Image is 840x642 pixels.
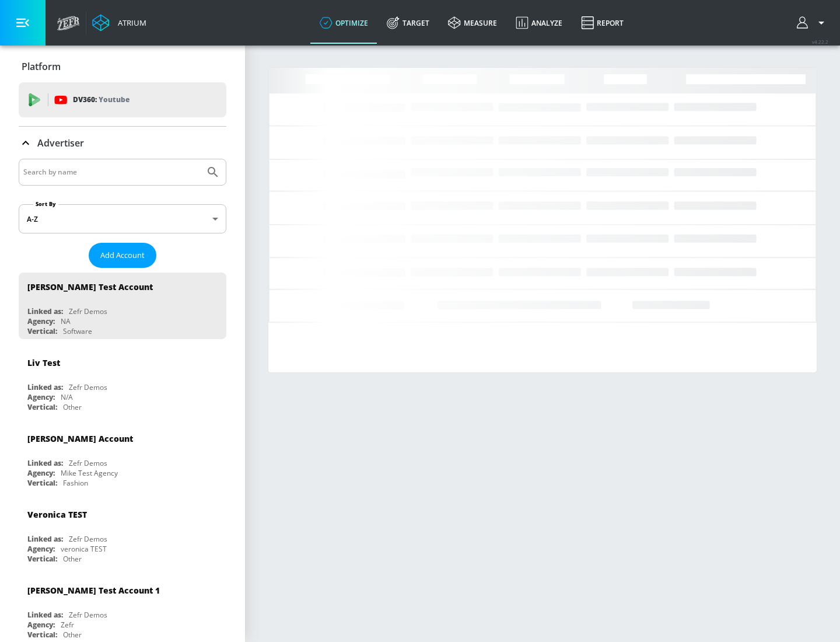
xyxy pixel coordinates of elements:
a: Target [377,2,439,44]
div: Agency: [27,316,55,326]
div: N/A [61,392,73,402]
div: Linked as: [27,306,63,316]
label: Sort By [33,200,58,208]
div: Veronica TEST [27,509,87,520]
div: DV360: Youtube [19,82,226,117]
div: Agency: [27,468,55,478]
div: [PERSON_NAME] Account [27,433,133,444]
div: NA [61,316,71,326]
p: Advertiser [37,137,84,149]
div: Advertiser [19,127,226,159]
div: Liv TestLinked as:Zefr DemosAgency:N/AVertical:Other [19,348,226,415]
div: Vertical: [27,326,57,336]
div: [PERSON_NAME] Test Account [27,281,153,292]
a: Report [572,2,633,44]
a: measure [439,2,506,44]
div: Veronica TESTLinked as:Zefr DemosAgency:veronica TESTVertical:Other [19,500,226,567]
div: Agency: [27,620,55,630]
div: Agency: [27,544,55,554]
div: Vertical: [27,554,57,564]
button: Add Account [89,243,156,268]
div: Agency: [27,392,55,402]
div: Zefr [61,620,74,630]
p: DV360: [73,93,129,106]
a: optimize [310,2,377,44]
input: Search by name [23,165,200,180]
div: Liv Test [27,357,60,368]
div: Software [63,326,92,336]
span: v 4.22.2 [812,39,828,45]
div: Linked as: [27,534,63,544]
div: [PERSON_NAME] Test Account 1 [27,585,160,596]
div: Other [63,554,82,564]
div: Linked as: [27,458,63,468]
div: Vertical: [27,630,57,640]
div: Platform [19,50,226,83]
a: Analyze [506,2,572,44]
div: [PERSON_NAME] AccountLinked as:Zefr DemosAgency:Mike Test AgencyVertical:Fashion [19,424,226,491]
div: Atrium [113,18,146,28]
div: [PERSON_NAME] Test AccountLinked as:Zefr DemosAgency:NAVertical:Software [19,273,226,339]
p: Platform [22,60,61,73]
div: Vertical: [27,478,57,488]
div: Mike Test Agency [61,468,118,478]
div: Linked as: [27,382,63,392]
div: A-Z [19,204,226,233]
div: veronica TEST [61,544,107,554]
div: Zefr Demos [69,534,107,544]
span: Add Account [100,249,145,262]
div: Zefr Demos [69,610,107,620]
p: Youtube [99,93,129,106]
div: Other [63,630,82,640]
a: Atrium [92,14,146,32]
div: Zefr Demos [69,382,107,392]
div: Other [63,402,82,412]
div: Zefr Demos [69,458,107,468]
div: Linked as: [27,610,63,620]
div: Zefr Demos [69,306,107,316]
div: Fashion [63,478,88,488]
div: Vertical: [27,402,57,412]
